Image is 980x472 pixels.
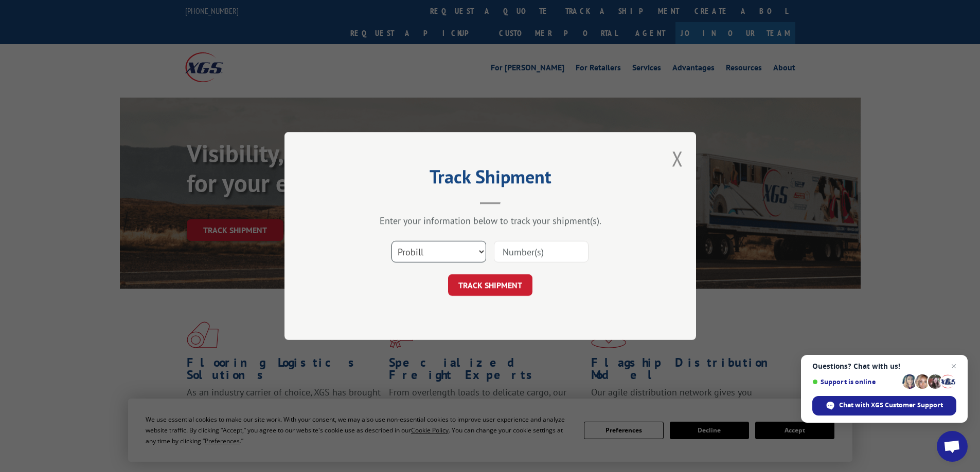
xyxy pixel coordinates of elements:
[839,401,943,410] span: Chat with XGS Customer Support
[937,431,968,462] div: Open chat
[448,274,532,296] button: TRACK SHIPMENT
[336,215,645,226] div: Enter your information below to track your shipment(s).
[812,362,956,370] span: Questions? Chat with us!
[812,396,956,416] div: Chat with XGS Customer Support
[672,145,683,172] button: Close modal
[812,378,899,386] span: Support is online
[336,169,645,189] h2: Track Shipment
[494,241,589,262] input: Number(s)
[948,360,960,372] span: Close chat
